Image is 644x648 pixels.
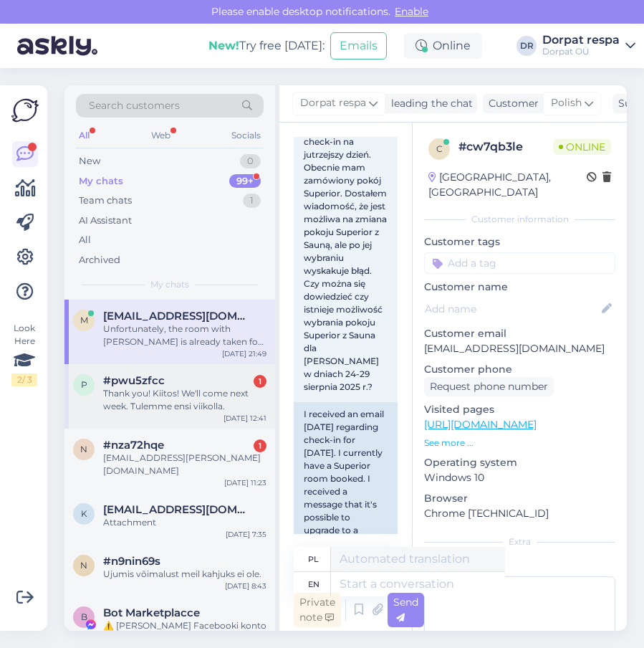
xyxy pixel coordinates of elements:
[79,214,132,228] div: AI Assistant
[229,126,264,145] div: Socials
[393,596,418,624] span: Send
[483,96,539,111] div: Customer
[300,95,366,111] span: Dorpat respa
[80,444,87,454] span: n
[424,326,615,341] p: Customer email
[103,310,252,323] span: mariuszspecht1992@gmail.com
[254,439,266,452] div: 1
[424,455,615,470] p: Operating system
[81,611,87,622] span: B
[208,37,325,54] div: Try free [DATE]:
[229,174,261,189] div: 99+
[424,491,615,506] p: Browser
[103,606,200,619] span: Bot Marketplacce
[551,95,582,111] span: Polish
[436,143,443,154] span: c
[208,39,239,52] b: New!
[404,33,482,59] div: Online
[294,593,341,627] div: Private note
[103,439,164,452] span: #nza72hqe
[81,508,87,519] span: k
[240,154,261,168] div: 0
[103,516,266,529] div: Attachment
[424,280,615,295] p: Customer name
[148,126,173,145] div: Web
[424,213,615,226] div: Customer information
[308,572,319,596] div: en
[542,34,620,46] div: Dorpat respa
[424,506,615,521] p: Chrome [TECHNICAL_ID]
[80,315,88,325] span: m
[103,387,266,413] div: Thank you! Kiitos! We'll come next week. Tulemme ensi viikolla.
[150,278,189,291] span: My chats
[103,452,266,477] div: [EMAIL_ADDRESS][PERSON_NAME][DOMAIN_NAME]
[224,413,266,424] div: [DATE] 12:41
[516,36,537,56] div: DR
[225,581,266,591] div: [DATE] 8:43
[224,477,266,488] div: [DATE] 11:23
[103,503,252,516] span: kirsti@jahilo.ee
[330,32,387,59] button: Emails
[243,194,261,208] div: 1
[79,154,100,168] div: New
[424,402,615,417] p: Visited pages
[424,535,615,548] div: Extra
[11,322,37,386] div: Look Here
[424,234,615,249] p: Customer tags
[103,323,266,348] div: Unfortunately, the room with [PERSON_NAME] is already taken for this dates.
[103,374,165,387] span: #pwu5zfcc
[222,348,266,359] div: [DATE] 21:49
[458,138,553,156] div: # cw7qb3le
[80,560,87,571] span: n
[81,379,87,390] span: p
[424,418,537,431] a: [URL][DOMAIN_NAME]
[542,46,620,57] div: Dorpat OÜ
[11,373,37,386] div: 2 / 3
[425,301,599,317] input: Add name
[424,470,615,485] p: Windows 10
[553,139,611,155] span: Online
[226,529,266,540] div: [DATE] 7:35
[79,233,91,247] div: All
[424,557,615,572] p: Notes
[76,126,92,145] div: All
[11,97,39,124] img: Askly Logo
[542,34,635,57] a: Dorpat respaDorpat OÜ
[103,568,266,581] div: Ujumis võimalust meil kahjuks ei ole.
[385,96,473,111] div: leading the chat
[79,253,120,267] div: Archived
[89,98,180,113] span: Search customers
[424,252,615,274] input: Add a tag
[424,362,615,377] p: Customer phone
[254,375,266,388] div: 1
[308,547,319,571] div: pl
[79,194,132,208] div: Team chats
[424,341,615,356] p: [EMAIL_ADDRESS][DOMAIN_NAME]
[390,5,433,18] span: Enable
[103,555,160,568] span: #n9nin69s
[424,437,615,449] p: See more ...
[424,377,554,396] div: Request phone number
[428,170,587,200] div: [GEOGRAPHIC_DATA], [GEOGRAPHIC_DATA]
[79,174,123,189] div: My chats
[103,619,266,645] div: ⚠️ [PERSON_NAME] Facebooki konto rikub meie kogukonna reegleid. Hiljuti on meie süsteem saanud ka...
